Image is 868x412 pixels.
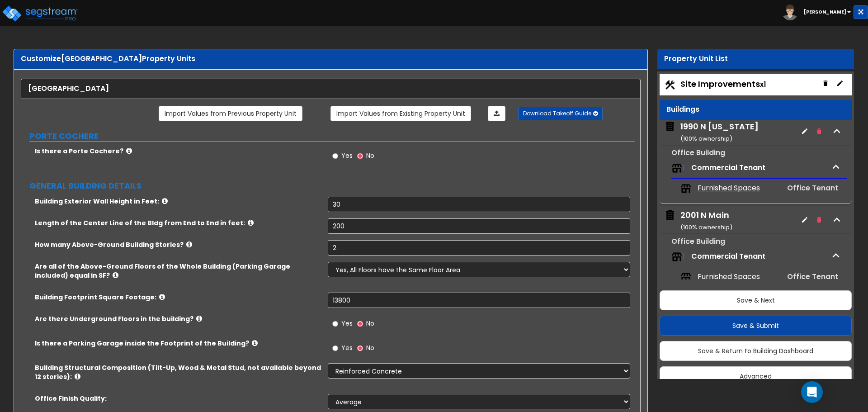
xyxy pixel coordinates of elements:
label: Building Exterior Wall Height in Feet: [35,197,321,206]
button: Save & Next [660,290,852,310]
div: 2001 N Main [680,209,732,232]
div: Open Intercom Messenger [801,381,823,403]
span: 1990 N California [664,121,759,144]
input: Yes [332,151,338,161]
i: click for more info! [252,340,258,346]
small: Office Building [671,236,725,246]
span: 1 [682,251,685,261]
input: No [357,319,363,329]
button: Save & Submit [660,316,852,336]
div: 1990 N [US_STATE] [680,121,759,144]
label: Is there a Porte Cochere? [35,147,321,156]
div: Customize Property Units [21,54,641,64]
i: click for more info! [113,272,118,279]
span: No [366,319,374,328]
img: tenants.png [671,163,682,174]
label: Building Structural Composition (Tilt-Up, Wood & Metal Stud, not available beyond 12 stories): [35,363,321,381]
label: PORTE COCHERE [29,130,635,142]
span: Site Improvements [680,78,766,90]
span: Yes [341,319,353,328]
label: Is there a Parking Garage inside the Footprint of the Building? [35,339,321,348]
label: Office Finish Quality: [35,394,321,403]
span: Commercial Tenant [691,251,765,261]
i: click for more info! [196,315,202,322]
button: Advanced [660,366,852,386]
label: Length of the Center Line of the Bldg from End to End in feet: [35,218,321,227]
span: Furnished Spaces [698,272,760,282]
span: Furnished Spaces [698,183,760,194]
span: Yes [341,151,353,160]
input: No [357,343,363,353]
input: Yes [332,319,338,329]
i: click for more info! [186,241,192,248]
span: Download Takeoff Guide [523,109,591,117]
span: Office Tenant [787,271,838,282]
img: Construction.png [664,79,676,91]
small: Office Building [671,147,725,158]
i: click for more info! [159,294,165,300]
label: Building Footprint Square Footage: [35,293,321,302]
i: click for more info! [162,198,168,204]
i: click for more info! [126,147,132,154]
span: Yes [341,343,353,352]
i: click for more info! [248,219,254,226]
div: Buildings [666,104,845,115]
label: Are there Underground Floors in the building? [35,314,321,323]
label: GENERAL BUILDING DETAILS [29,180,635,192]
span: 2001 N Main [664,209,732,232]
i: click for more info! [75,373,80,380]
span: 1 [682,162,685,173]
img: avatar.png [782,5,798,20]
input: No [357,151,363,161]
div: Property Unit List [664,54,847,64]
small: x1 [760,80,766,89]
img: tenants.png [680,272,691,283]
img: logo_pro_r.png [1,5,78,23]
small: ( 100 % ownership) [680,134,732,143]
small: ( 100 % ownership) [680,223,732,232]
img: building.svg [664,209,676,221]
b: [PERSON_NAME] [804,9,846,15]
span: No [366,151,374,160]
img: tenants.png [680,183,691,194]
img: tenants.png [671,251,682,262]
div: [GEOGRAPHIC_DATA] [28,84,633,94]
span: Office Tenant [787,183,838,193]
label: Are all of the Above-Ground Floors of the Whole Building (Parking Garage included) equal in SF? [35,262,321,280]
span: No [366,343,374,352]
a: Import the dynamic attribute values from previous properties. [159,106,302,121]
span: [GEOGRAPHIC_DATA] [61,53,142,64]
a: Import the dynamic attributes value through Excel sheet [488,106,505,121]
a: Import the dynamic attribute values from existing properties. [330,106,471,121]
span: Commercial Tenant [691,162,765,173]
label: How many Above-Ground Building Stories? [35,240,321,249]
button: Save & Return to Building Dashboard [660,341,852,361]
button: Download Takeoff Guide [518,107,603,120]
img: building.svg [664,121,676,133]
input: Yes [332,343,338,353]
